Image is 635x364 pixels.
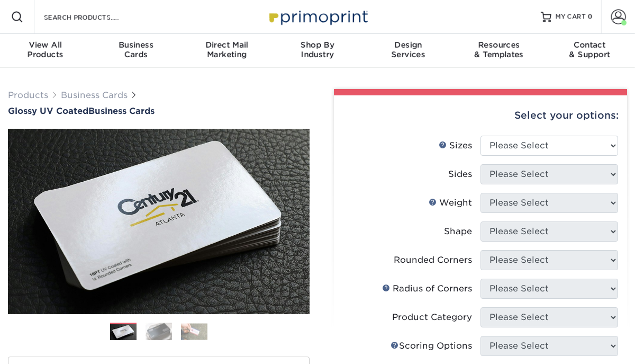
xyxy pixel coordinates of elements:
span: Shop By [272,40,362,50]
div: & Templates [453,40,544,59]
input: SEARCH PRODUCTS..... [43,11,146,23]
a: Direct MailMarketing [182,34,272,68]
span: Resources [453,40,544,50]
div: Product Category [392,311,472,324]
a: Products [8,90,48,100]
div: Shape [444,225,472,238]
span: Design [363,40,453,50]
a: Business Cards [61,90,128,100]
a: DesignServices [363,34,453,68]
div: Weight [429,197,472,209]
div: Industry [272,40,362,59]
span: MY CART [556,13,586,22]
div: Select your options: [342,95,619,136]
a: Shop ByIndustry [272,34,362,68]
a: Resources& Templates [453,34,544,68]
img: Business Cards 01 [110,319,137,345]
a: Contact& Support [545,34,635,68]
div: Cards [90,40,181,59]
h1: Business Cards [8,106,310,116]
div: Sides [448,168,472,181]
span: Glossy UV Coated [8,106,88,116]
img: Primoprint [265,5,370,28]
span: Direct Mail [182,40,272,50]
div: Scoring Options [391,340,472,352]
img: Business Cards 03 [181,323,207,340]
div: Sizes [439,139,472,152]
div: Marketing [182,40,272,59]
span: 0 [588,13,593,21]
span: Business [90,40,181,50]
div: Rounded Corners [394,254,472,267]
div: Radius of Corners [382,282,472,295]
div: & Support [545,40,635,59]
div: Services [363,40,453,59]
a: BusinessCards [90,34,181,68]
a: Glossy UV CoatedBusiness Cards [8,106,310,116]
span: Contact [545,40,635,50]
img: Business Cards 02 [146,322,172,341]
